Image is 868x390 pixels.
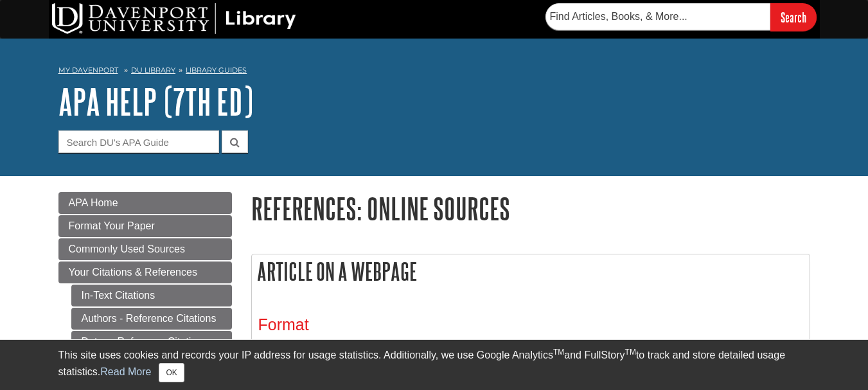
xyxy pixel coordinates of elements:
sup: TM [553,348,564,357]
a: APA Help (7th Ed) [58,82,253,121]
input: Search DU's APA Guide [58,130,219,153]
nav: breadcrumb [58,62,810,82]
a: Dates - Reference Citations [71,331,232,353]
a: My Davenport [58,65,118,76]
a: Your Citations & References [58,261,232,283]
span: APA Home [69,197,118,208]
span: Commonly Used Sources [69,244,185,254]
h3: Format [258,315,803,334]
input: Find Articles, Books, & More... [545,3,770,30]
h2: Article on a Webpage [252,254,810,288]
h1: References: Online Sources [251,192,810,225]
sup: TM [625,348,636,357]
span: Your Citations & References [69,267,197,278]
img: DU Library [52,3,296,34]
a: Commonly Used Sources [58,238,232,260]
input: Search [770,3,817,31]
a: Read More [100,366,151,377]
a: Authors - Reference Citations [71,308,232,330]
span: Format Your Paper [69,220,155,231]
div: This site uses cookies and records your IP address for usage statistics. Additionally, we use Goo... [58,348,810,382]
a: DU Library [131,66,175,75]
button: Close [159,363,184,382]
a: In-Text Citations [71,285,232,306]
a: Format Your Paper [58,215,232,237]
a: APA Home [58,192,232,214]
a: Library Guides [186,66,247,75]
form: Searches DU Library's articles, books, and more [545,3,817,31]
